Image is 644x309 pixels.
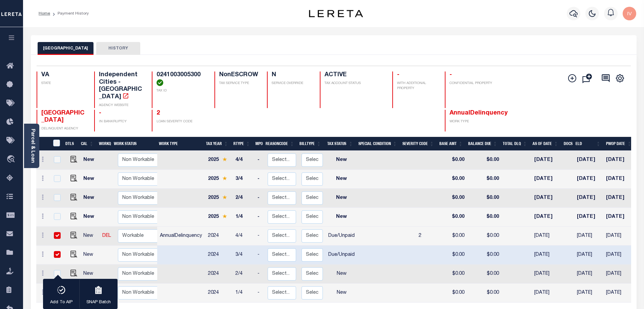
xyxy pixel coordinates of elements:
th: DTLS [63,137,78,151]
p: LOAN SEVERITY CODE [157,119,206,124]
td: New [326,284,358,303]
td: [DATE] [603,246,634,265]
a: DEL [102,233,111,238]
td: $0.00 [438,265,467,284]
td: [DATE] [603,189,634,208]
span: 2 [157,110,160,116]
td: [DATE] [532,170,563,189]
td: New [81,151,100,170]
p: TAX ID [157,88,206,94]
td: $0.00 [438,246,467,265]
td: [DATE] [574,284,603,303]
th: Base Amt: activate to sort column ascending [437,137,465,151]
th: Special Condition: activate to sort column ascending [356,137,400,151]
td: 2 [401,227,438,246]
p: IN BANKRUPTCY [99,119,144,124]
td: [DATE] [574,151,603,170]
td: New [81,170,100,189]
td: 2024 [205,284,233,303]
th: &nbsp; [49,137,63,151]
p: Add To AIP [50,299,72,306]
li: Payment History [50,11,89,17]
td: $0.00 [467,284,502,303]
td: 2025 [205,151,233,170]
td: Due/Unpaid [326,246,358,265]
p: TAX ACCOUNT STATUS [325,81,384,86]
h4: ACTIVE [325,71,384,79]
td: 4/4 [233,227,255,246]
td: - [255,170,265,189]
span: - [99,110,101,116]
td: $0.00 [467,151,502,170]
th: ReasonCode: activate to sort column ascending [263,137,297,151]
td: 4/4 [233,151,255,170]
td: New [326,265,358,284]
td: 2/4 [233,265,255,284]
td: Due/Unpaid [326,227,358,246]
td: 2025 [205,170,233,189]
td: [DATE] [603,227,634,246]
p: STATE [41,81,86,86]
td: New [326,189,358,208]
span: [GEOGRAPHIC_DATA] [41,110,84,124]
p: SNAP Batch [86,299,111,306]
td: $0.00 [438,189,467,208]
td: $0.00 [467,246,502,265]
td: New [81,227,100,246]
td: [DATE] [532,189,563,208]
td: New [81,208,100,227]
td: 2025 [205,208,233,227]
td: 3/4 [233,246,255,265]
td: [DATE] [532,227,563,246]
td: $0.00 [467,189,502,208]
td: New [81,246,100,265]
td: [DATE] [532,265,563,284]
td: 2025 [205,189,233,208]
th: As of Date: activate to sort column ascending [530,137,561,151]
p: WITH ADDITIONAL PROPERTY [397,81,437,91]
td: New [81,265,100,284]
td: $0.00 [467,170,502,189]
td: 2024 [205,246,233,265]
p: CONFIDENTIAL PROPERTY [450,81,494,86]
td: [DATE] [603,265,634,284]
h4: NonESCROW [219,71,259,79]
td: $0.00 [438,284,467,303]
td: [DATE] [574,208,603,227]
td: [DATE] [603,151,634,170]
th: Docs [561,137,573,151]
p: SERVICE OVERRIDE [272,81,312,86]
td: 2/4 [233,189,255,208]
p: DELINQUENT AGENCY [41,126,86,131]
td: $0.00 [467,265,502,284]
td: [DATE] [603,284,634,303]
th: WorkQ [96,137,111,151]
h4: N [272,71,312,79]
th: Tax Status: activate to sort column ascending [324,137,356,151]
img: Star.svg [222,157,227,162]
td: [DATE] [574,227,603,246]
a: Parcel & Loan [30,129,35,163]
td: 2024 [205,265,233,284]
td: New [81,189,100,208]
td: - [255,227,265,246]
th: &nbsp;&nbsp;&nbsp;&nbsp;&nbsp;&nbsp;&nbsp;&nbsp;&nbsp;&nbsp; [36,137,49,151]
td: $0.00 [438,208,467,227]
img: logo-dark.svg [309,10,363,17]
td: 2024 [205,227,233,246]
td: [DATE] [532,284,563,303]
h4: VA [41,71,86,79]
span: - [397,72,399,78]
h4: 0241003005300 [157,71,206,86]
td: - [255,151,265,170]
th: ELD: activate to sort column ascending [573,137,603,151]
p: TAX SERVICE TYPE [219,81,259,86]
td: New [326,151,358,170]
th: Balance Due: activate to sort column ascending [465,137,500,151]
span: - [450,72,452,78]
th: BillType: activate to sort column ascending [297,137,324,151]
td: [DATE] [603,170,634,189]
th: Tax Year: activate to sort column ascending [203,137,231,151]
th: Work Status [111,137,157,151]
td: AnnualDelinquency [157,227,205,246]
